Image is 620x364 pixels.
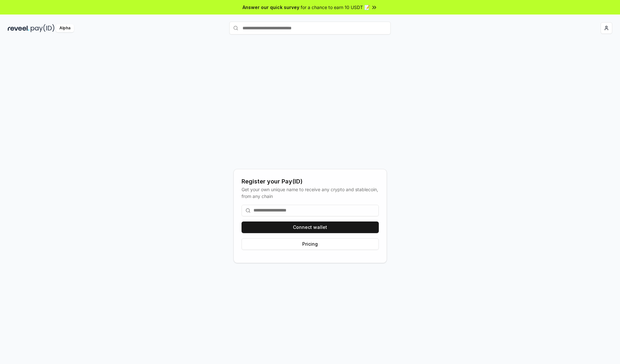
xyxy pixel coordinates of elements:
img: reveel_dark [8,24,29,32]
div: Register your Pay(ID) [242,177,379,186]
img: pay_id [31,24,55,32]
button: Connect wallet [242,221,379,233]
span: for a chance to earn 10 USDT 📝 [301,4,370,11]
div: Alpha [56,24,74,32]
div: Get your own unique name to receive any crypto and stablecoin, from any chain [242,186,379,200]
span: Answer our quick survey [243,4,299,11]
button: Pricing [242,238,379,250]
